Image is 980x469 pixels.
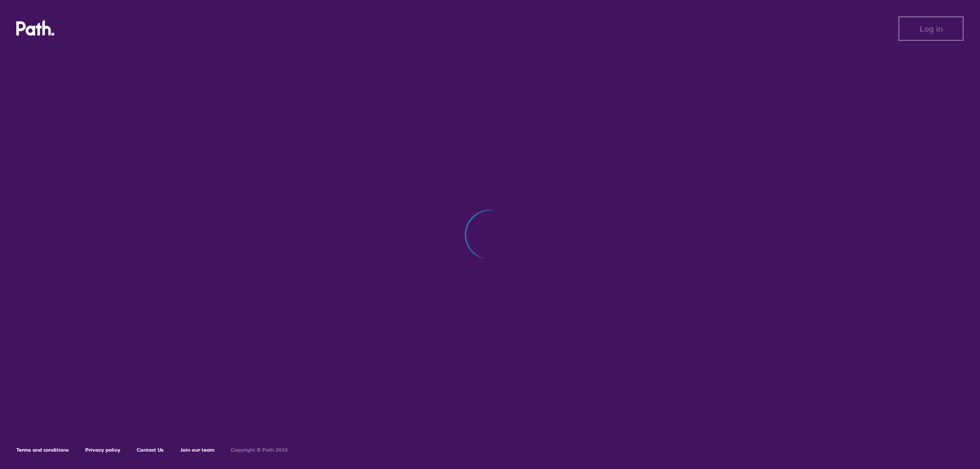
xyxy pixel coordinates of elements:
h6: Copyright © Path 2018 [231,447,288,453]
a: Privacy policy [85,447,120,453]
a: Terms and conditions [16,447,69,453]
a: Join our team [180,447,214,453]
span: Log in [920,24,943,33]
a: Contact Us [137,447,164,453]
button: Log in [898,16,964,41]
